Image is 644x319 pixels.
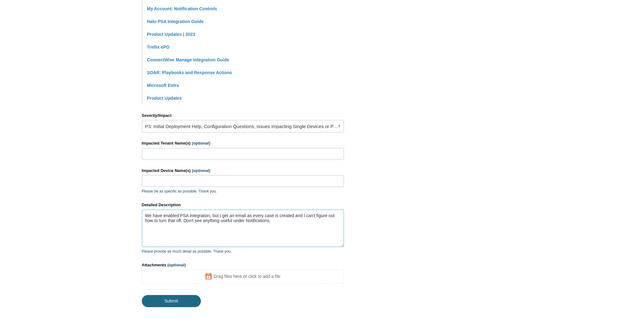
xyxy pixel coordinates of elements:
[147,6,217,11] a: My Account: Notification Controls
[147,96,182,101] a: Product Updates
[142,120,344,132] a: P3: Initial Deployment Help, Configuration Questions, Issues Impacting Single Devices or Past Out...
[147,70,232,75] a: SOAR: Playbooks and Response Actions
[192,168,210,173] span: (optional)
[147,45,169,50] a: Trellix ePO
[142,249,344,254] p: Please provide as much detail as possible. Thank you.
[147,32,195,37] a: Product Updates | 2023
[142,202,344,208] label: Detailed Description
[142,140,344,146] label: Impacted Tenant Name(s)
[142,112,344,119] label: Severity/Impact
[147,57,229,62] a: ConnectWise Manage Integration Guide
[147,83,179,88] a: Microsoft Entra
[142,188,344,194] p: Please be as specific as possible. Thank you.
[192,141,210,145] span: (optional)
[147,19,204,24] a: Halo PSA Integration Guide
[142,168,344,174] label: Impacted Device Name(s)
[142,295,201,307] input: Submit
[167,263,186,267] span: (optional)
[142,262,344,268] label: Attachments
